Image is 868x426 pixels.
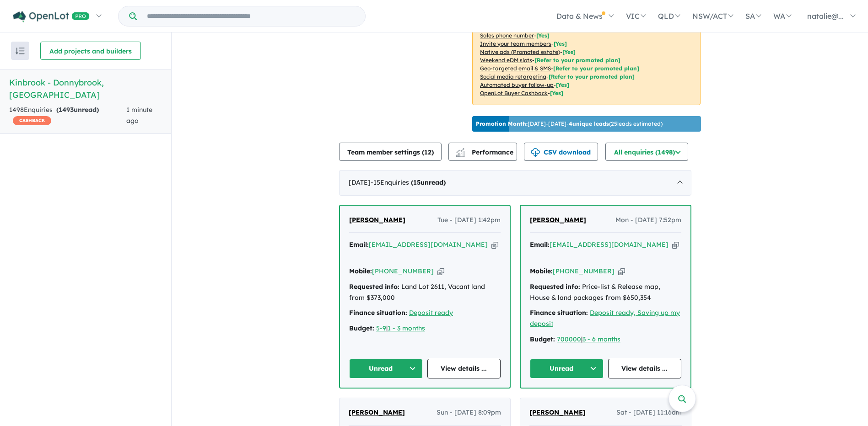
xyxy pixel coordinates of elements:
[457,148,513,156] span: Performance
[16,48,25,54] img: sort.svg
[349,215,405,226] a: [PERSON_NAME]
[349,359,423,378] button: Unread
[550,90,563,96] span: [Yes]
[529,408,586,416] span: [PERSON_NAME]
[9,76,162,101] h5: Kinbrook - Donnybrook , [GEOGRAPHIC_DATA]
[349,408,405,416] span: [PERSON_NAME]
[126,106,152,125] span: 1 minute ago
[339,170,691,196] div: [DATE]
[618,266,625,276] button: Copy
[554,40,567,47] span: [ Yes ]
[608,359,682,378] a: View details ...
[9,105,126,127] div: 1498 Enquir ies
[480,65,551,72] u: Geo-targeted email & SMS
[424,148,431,156] span: 12
[388,324,425,332] a: 1 - 3 months
[530,282,580,291] strong: Requested info:
[476,120,663,128] p: [DATE] - [DATE] - ( 25 leads estimated)
[536,32,550,39] span: [ Yes ]
[59,106,74,114] span: 1493
[349,216,405,224] span: [PERSON_NAME]
[349,324,374,332] strong: Budget:
[349,282,399,291] strong: Requested info:
[529,407,586,418] a: [PERSON_NAME]
[437,407,501,418] span: Sun - [DATE] 8:09pm
[553,267,615,275] a: [PHONE_NUMBER]
[437,215,501,226] span: Tue - [DATE] 1:42pm
[456,148,464,153] img: line-chart.svg
[480,32,534,39] u: Sales phone number
[339,143,442,161] button: Team member settings (12)
[349,240,369,249] strong: Email:
[530,282,681,304] div: Price-list & Release map, House & land packages from $650,354
[448,143,517,161] button: Performance
[530,309,680,328] a: Deposit ready, Saving up my deposit
[413,178,421,186] span: 15
[530,240,550,249] strong: Email:
[139,6,363,26] input: Try estate name, suburb, builder or developer
[349,407,405,418] a: [PERSON_NAME]
[371,178,446,186] span: - 15 Enquir ies
[480,81,554,88] u: Automated buyer follow-up
[616,407,682,418] span: Sat - [DATE] 11:16am
[530,335,555,343] strong: Budget:
[427,359,501,378] a: View details ...
[372,267,434,275] a: [PHONE_NUMBER]
[349,323,501,334] div: |
[530,215,586,226] a: [PERSON_NAME]
[409,309,453,317] a: Deposit ready
[557,335,581,343] a: 700000
[491,240,498,250] button: Copy
[530,309,588,317] strong: Finance situation:
[411,178,446,186] strong: ( unread)
[349,309,407,317] strong: Finance situation:
[530,359,604,378] button: Unread
[480,90,548,96] u: OpenLot Buyer Cashback
[480,48,560,55] u: Native ads (Promoted estate)
[807,11,844,21] span: natalie@...
[556,81,569,88] span: [Yes]
[40,42,141,60] button: Add projects and builders
[56,106,99,114] strong: ( unread)
[349,267,372,275] strong: Mobile:
[476,120,528,127] b: Promotion Month:
[480,73,546,80] u: Social media retargeting
[531,148,540,157] img: download icon
[437,266,444,276] button: Copy
[13,116,51,125] span: CASHBACK
[480,40,551,47] u: Invite your team members
[550,240,669,249] a: [EMAIL_ADDRESS][DOMAIN_NAME]
[534,57,620,64] span: [Refer to your promoted plan]
[605,143,688,161] button: All enquiries (1498)
[480,57,532,64] u: Weekend eDM slots
[376,324,386,332] a: 5-9
[349,282,501,304] div: Land Lot 2611, Vacant land from $373,000
[456,151,465,157] img: bar-chart.svg
[530,334,681,345] div: |
[530,267,553,275] strong: Mobile:
[369,240,488,249] a: [EMAIL_ADDRESS][DOMAIN_NAME]
[672,240,679,250] button: Copy
[549,73,635,80] span: [Refer to your promoted plan]
[13,11,90,22] img: Openlot PRO Logo White
[553,65,639,72] span: [Refer to your promoted plan]
[524,143,598,161] button: CSV download
[530,216,586,224] span: [PERSON_NAME]
[569,120,609,127] b: 4 unique leads
[615,215,681,226] span: Mon - [DATE] 7:52pm
[582,335,620,343] a: 3 - 6 months
[562,48,576,55] span: [Yes]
